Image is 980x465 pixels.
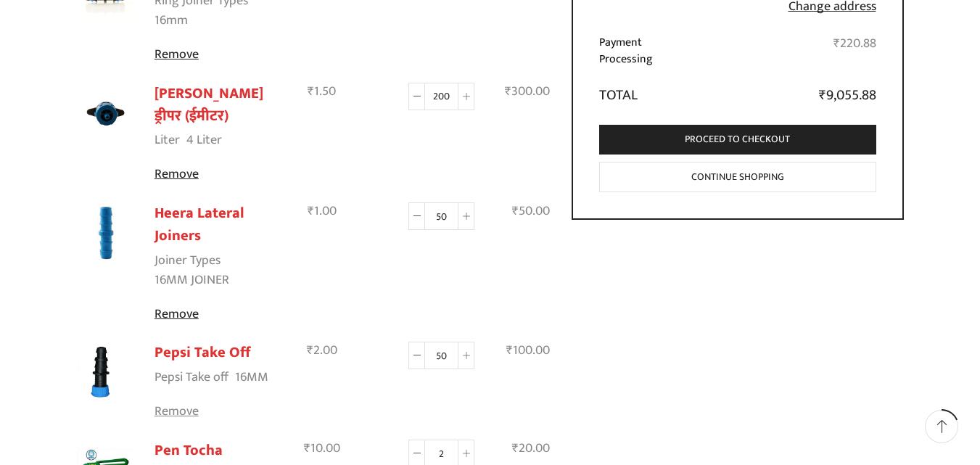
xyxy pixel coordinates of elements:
[155,165,276,184] a: Remove
[155,402,276,421] a: Remove
[512,437,550,459] bdi: 20.00
[599,125,876,155] a: Proceed to checkout
[819,83,826,107] span: ₹
[425,202,458,230] input: Product quantity
[307,340,337,361] bdi: 2.00
[599,26,669,75] th: Payment Processing
[155,271,229,290] p: 16MM JOINER
[77,84,135,142] img: हिरा ओनलाईन ड्रीपर (ईमीटर)
[77,343,135,401] img: pepsi take up
[155,131,180,150] dt: Liter
[155,438,223,463] a: Pen Tocha
[512,200,550,222] bdi: 50.00
[599,75,669,107] th: Total
[308,200,337,222] bdi: 1.00
[308,200,314,222] span: ₹
[425,83,458,110] input: Product quantity
[155,305,276,324] a: Remove
[307,340,313,361] span: ₹
[155,251,221,271] dt: Joiner Types
[833,33,840,54] span: ₹
[77,204,135,262] img: heera lateral joiner
[506,340,550,361] bdi: 100.00
[155,12,188,30] p: 16mm
[186,131,222,150] p: 4 Liter
[819,83,876,107] bdi: 9,055.88
[506,340,513,361] span: ₹
[505,81,511,102] span: ₹
[599,162,876,193] a: Continue shopping
[235,369,268,387] p: 16MM
[512,437,519,459] span: ₹
[155,201,244,248] a: Heera Lateral Joiners
[308,81,314,102] span: ₹
[512,200,519,222] span: ₹
[155,368,228,387] dt: Pepsi Take off
[155,340,250,365] a: Pepsi Take Off
[308,81,336,102] bdi: 1.50
[505,81,550,102] bdi: 300.00
[304,437,310,459] span: ₹
[155,45,276,65] a: Remove
[155,81,263,128] a: [PERSON_NAME] ड्रीपर (ईमीटर)
[304,437,340,459] bdi: 10.00
[833,33,876,54] bdi: 220.88
[425,342,458,369] input: Product quantity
